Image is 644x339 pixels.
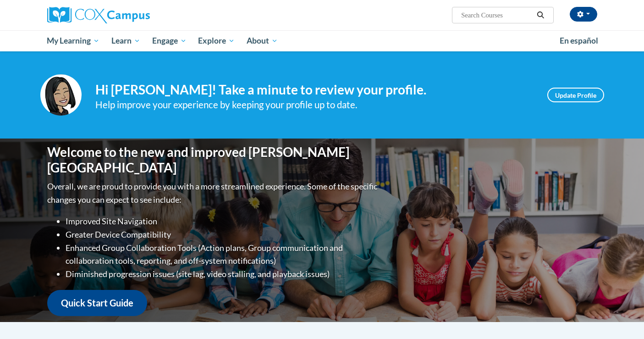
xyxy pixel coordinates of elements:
li: Greater Device Compatibility [66,228,380,241]
a: Cox Campus [47,7,221,23]
img: Cox Campus [47,7,150,23]
div: Help improve your experience by keeping your profile up to date. [95,97,534,112]
a: My Learning [41,30,106,51]
input: Search Courses [460,10,534,21]
button: Search [534,10,547,21]
span: About [247,35,278,46]
h1: Welcome to the new and improved [PERSON_NAME][GEOGRAPHIC_DATA] [47,144,380,175]
span: Engage [152,35,187,46]
a: Update Profile [547,88,604,102]
span: En español [560,36,598,45]
a: En español [554,31,604,50]
button: Account Settings [570,7,597,22]
a: About [241,30,284,51]
a: Engage [146,30,193,51]
div: Main menu [33,30,611,51]
span: Explore [198,35,235,46]
li: Diminished progression issues (site lag, video stalling, and playback issues) [66,267,380,281]
li: Improved Site Navigation [66,215,380,228]
p: Overall, we are proud to provide you with a more streamlined experience. Some of the specific cha... [47,180,380,206]
img: Profile Image [40,74,82,116]
span: My Learning [47,35,99,46]
span: Learn [111,35,140,46]
h4: Hi [PERSON_NAME]! Take a minute to review your profile. [95,82,534,98]
li: Enhanced Group Collaboration Tools (Action plans, Group communication and collaboration tools, re... [66,241,380,268]
a: Explore [192,30,241,51]
a: Quick Start Guide [47,290,147,316]
a: Learn [105,30,146,51]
